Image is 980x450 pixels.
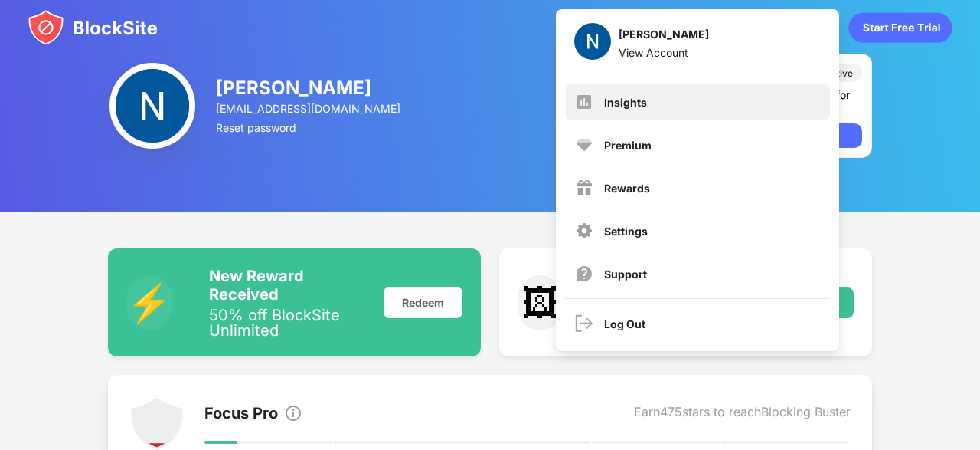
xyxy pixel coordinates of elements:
img: logout.svg [575,314,593,333]
img: menu-rewards.svg [575,179,593,197]
div: [EMAIL_ADDRESS][DOMAIN_NAME] [216,102,403,115]
div: Log Out [604,317,645,330]
img: ACg8ocKDzBo7RpWI2Df3EGIdZYKtfIWsLx25ShBarLh5WGQdw29r-OI=s96-c [574,23,611,60]
div: [PERSON_NAME] [619,28,709,46]
img: menu-settings.svg [575,222,593,240]
div: Premium [604,139,652,152]
img: info.svg [284,404,302,422]
img: premium.svg [575,136,593,154]
div: Focus Pro [204,404,278,425]
img: blocksite-icon.svg [28,9,158,46]
div: View Account [619,46,709,59]
div: Support [604,268,647,281]
img: menu-insights.svg [575,93,593,111]
div: Rewards [604,182,650,195]
div: 50% off BlockSite Unlimited [209,307,365,338]
div: Redeem [384,287,462,318]
div: Insights [604,96,647,109]
div: New Reward Received [209,267,365,304]
div: Settings [604,225,648,238]
div: Reset password [216,121,403,134]
div: [PERSON_NAME] [216,77,403,99]
img: support.svg [575,264,593,283]
img: ACg8ocKDzBo7RpWI2Df3EGIdZYKtfIWsLx25ShBarLh5WGQdw29r-OI=s96-c [109,63,195,149]
div: animation [848,12,952,43]
div: 🖼 [518,275,562,330]
div: ⚡️ [126,275,172,330]
div: Earn 475 stars to reach Blocking Buster [634,404,851,425]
